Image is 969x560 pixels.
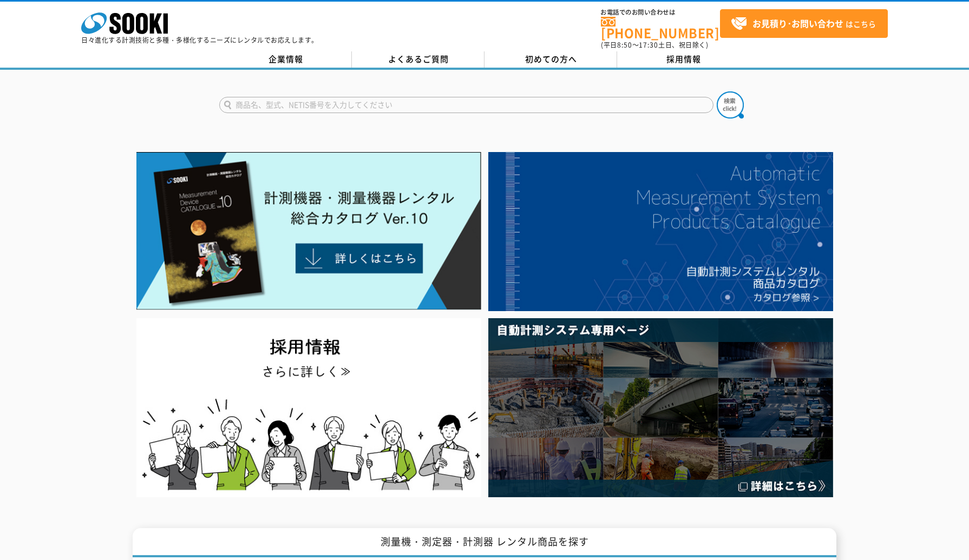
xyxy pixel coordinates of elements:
[601,40,708,50] span: (平日 ～ 土日、祝日除く)
[601,17,720,39] a: [PHONE_NUMBER]
[717,91,744,118] img: btn_search.png
[133,528,836,558] h1: 測量機・測定器・計測器 レンタル商品を探す
[219,97,713,113] input: 商品名、型式、NETIS番号を入力してください
[136,152,481,310] img: Catalog Ver10
[352,51,484,68] a: よくあるご質問
[136,318,481,497] img: SOOKI recruit
[731,16,876,32] span: はこちら
[720,9,888,38] a: お見積り･お問い合わせはこちら
[219,51,352,68] a: 企業情報
[639,40,658,50] span: 17:30
[488,152,833,311] img: 自動計測システムカタログ
[81,37,318,43] p: 日々進化する計測技術と多種・多様化するニーズにレンタルでお応えします。
[484,51,617,68] a: 初めての方へ
[617,51,750,68] a: 採用情報
[752,17,843,30] strong: お見積り･お問い合わせ
[525,53,577,65] span: 初めての方へ
[617,40,632,50] span: 8:50
[601,9,720,16] span: お電話でのお問い合わせは
[488,318,833,497] img: 自動計測システム専用ページ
